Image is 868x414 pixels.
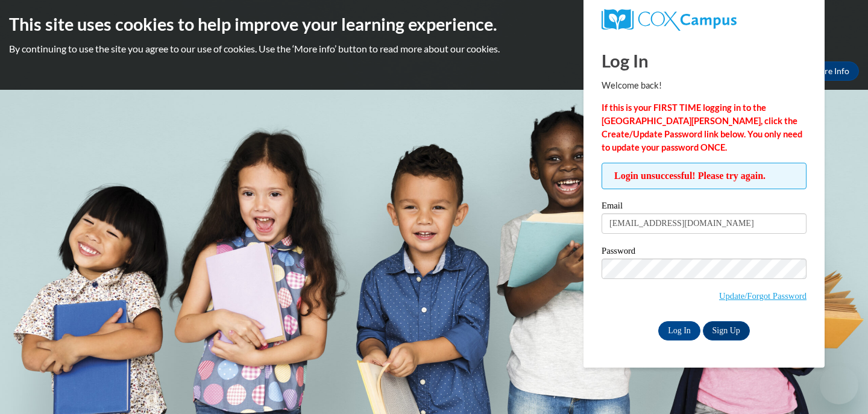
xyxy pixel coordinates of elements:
[9,42,859,55] p: By continuing to use the site you agree to our use of cookies. Use the ‘More info’ button to read...
[658,321,700,340] input: Log In
[820,366,858,404] iframe: Button to launch messaging window
[9,12,859,36] h2: This site uses cookies to help improve your learning experience.
[602,48,807,73] h1: Log In
[602,79,807,92] p: Welcome back!
[602,9,807,31] a: COX Campus
[602,102,802,152] strong: If this is your FIRST TIME logging in to the [GEOGRAPHIC_DATA][PERSON_NAME], click the Create/Upd...
[703,321,750,340] a: Sign Up
[602,9,737,31] img: COX Campus
[602,163,807,189] span: Login unsuccessful! Please try again.
[602,246,807,259] label: Password
[602,201,807,213] label: Email
[802,61,859,81] a: More Info
[719,291,807,301] a: Update/Forgot Password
